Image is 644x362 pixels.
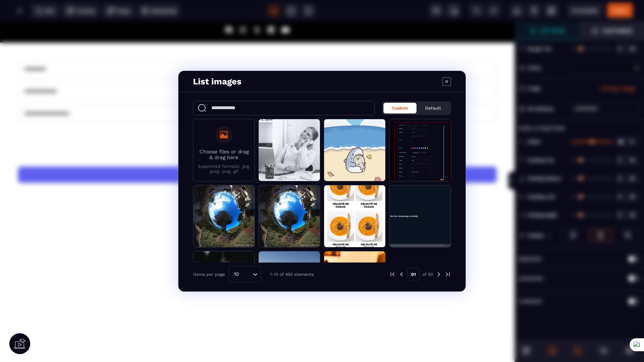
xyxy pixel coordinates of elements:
[445,271,451,278] img: next
[229,266,261,283] div: Search for option
[193,272,225,277] p: Items per page
[193,76,241,87] h4: List images
[389,271,396,278] img: prev
[239,101,275,136] img: svg+xml;base64,PHN2ZyB4bWxucz0iaHR0cDovL3d3dy53My5vcmcvMjAwMC9zdmciIHdpZHRoPSIxMDAiIHZpZXdCb3g9Ij...
[197,149,251,160] p: Choose files or drag & drag here
[18,145,497,161] button: ENVOYER LA DEMANDE
[407,268,420,281] p: 01
[422,271,433,277] p: of 50
[425,106,441,111] span: Default
[241,270,251,278] input: Search for option
[231,270,241,278] span: 10
[270,272,314,277] p: 1-10 of 492 elements
[398,271,405,278] img: prev
[436,271,442,278] img: next
[392,106,408,111] span: Custom
[197,164,251,174] p: Supported formats: .jpg, .jpeg, .png, .gif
